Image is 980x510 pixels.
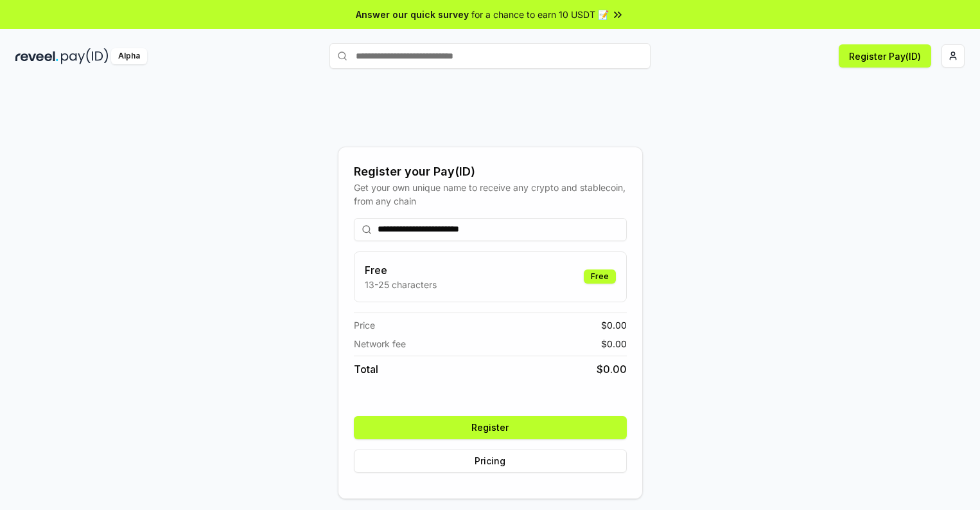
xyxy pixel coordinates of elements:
[601,318,627,332] span: $ 0.00
[365,278,437,291] p: 13-25 characters
[354,337,406,351] span: Network fee
[354,318,375,332] span: Price
[354,416,627,439] button: Register
[354,450,627,473] button: Pricing
[601,337,627,351] span: $ 0.00
[111,48,147,64] div: Alpha
[61,48,109,64] img: pay_id
[354,361,378,377] span: Total
[597,361,627,377] span: $ 0.00
[354,163,627,181] div: Register your Pay(ID)
[356,8,469,21] span: Answer our quick survey
[15,48,58,64] img: reveel_dark
[584,269,616,284] div: Free
[839,44,931,68] button: Register Pay(ID)
[471,8,609,21] span: for a chance to earn 10 USDT 📝
[365,262,437,278] h3: Free
[354,181,627,208] div: Get your own unique name to receive any crypto and stablecoin, from any chain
